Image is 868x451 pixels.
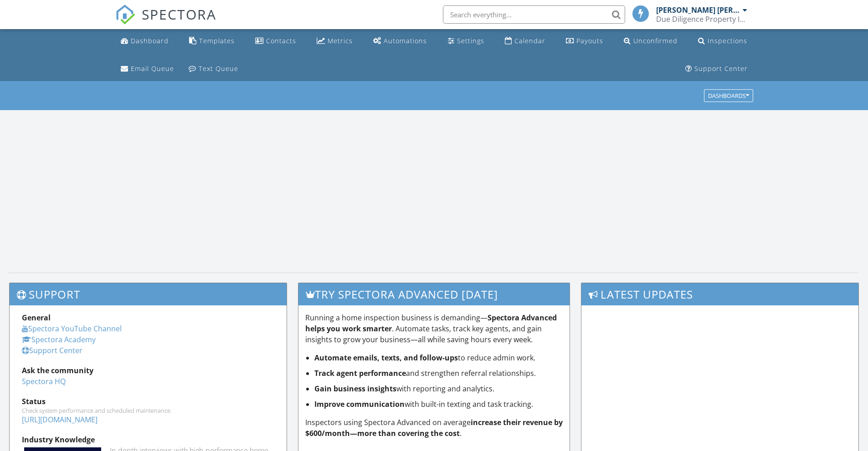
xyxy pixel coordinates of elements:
div: Industry Knowledge [22,434,274,445]
a: Contacts [252,33,300,50]
img: The Best Home Inspection Software - Spectora [115,5,135,25]
div: Ask the community [22,365,274,376]
a: Templates [185,33,238,50]
strong: Spectora Advanced helps you work smarter [305,313,557,334]
a: Text Queue [185,61,242,77]
a: Support Center [22,345,82,355]
input: Search everything... [443,5,625,24]
li: and strengthen referral relationships. [314,368,563,379]
a: Spectora Academy [22,334,96,345]
div: Dashboard [131,36,169,45]
div: Dashboards [708,93,749,99]
strong: Track agent performance [314,368,406,378]
a: Metrics [313,33,356,50]
a: Calendar [501,33,549,50]
div: Status [22,396,274,407]
a: Email Queue [117,61,178,77]
div: Settings [457,36,484,45]
div: Unconfirmed [633,36,678,45]
h3: Support [10,283,287,305]
strong: General [22,313,51,323]
button: Dashboards [704,90,753,102]
div: Text Queue [199,64,238,73]
strong: Gain business insights [314,384,396,394]
p: Inspectors using Spectora Advanced on average . [305,417,563,439]
a: Payouts [562,33,607,50]
div: Email Queue [131,64,174,73]
div: Templates [199,36,235,45]
a: SPECTORA [115,12,216,31]
a: Inspections [694,33,751,50]
strong: increase their revenue by $600/month—more than covering the cost [305,417,563,438]
a: Spectora HQ [22,376,66,386]
a: Automations (Basic) [370,33,431,50]
div: Support Center [694,64,748,73]
li: with built-in texting and task tracking. [314,399,563,410]
div: Contacts [266,36,296,45]
div: Payouts [576,36,603,45]
div: Metrics [328,36,353,45]
p: Running a home inspection business is demanding— . Automate tasks, track key agents, and gain ins... [305,312,563,345]
strong: Improve communication [314,399,405,409]
li: to reduce admin work. [314,352,563,363]
h3: Latest Updates [581,283,858,305]
a: Unconfirmed [620,33,681,50]
a: Support Center [682,61,751,77]
a: Dashboard [117,33,172,50]
li: with reporting and analytics. [314,383,563,394]
div: Automations [384,36,427,45]
div: Check system performance and scheduled maintenance. [22,407,274,414]
div: Inspections [708,36,747,45]
div: Calendar [514,36,545,45]
strong: Automate emails, texts, and follow-ups [314,353,458,363]
div: Due Diligence Property Inspections [656,15,747,24]
a: Settings [444,33,488,50]
h3: Try spectora advanced [DATE] [298,283,570,305]
a: [URL][DOMAIN_NAME] [22,415,98,425]
div: [PERSON_NAME] [PERSON_NAME] [656,5,740,15]
span: SPECTORA [142,5,216,24]
a: Spectora YouTube Channel [22,324,122,334]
